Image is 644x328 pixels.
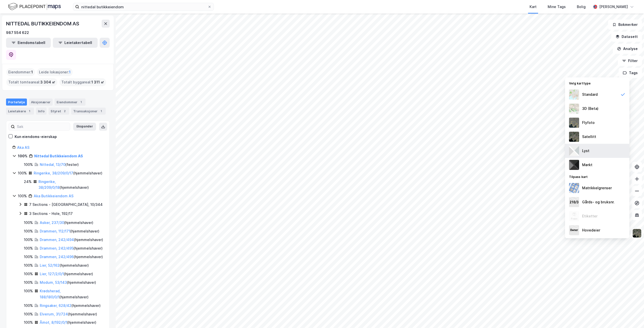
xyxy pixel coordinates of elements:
div: 100% [18,193,27,199]
img: 9k= [632,228,642,238]
button: Ekspander [73,123,96,131]
div: Transaksjoner [71,108,106,115]
button: Filter [618,56,642,66]
div: [PERSON_NAME] [599,4,628,10]
div: 100% [24,237,33,243]
div: 1 [27,109,32,114]
div: Eiendommer [55,99,86,106]
div: 1 [99,109,104,114]
img: Z [569,118,579,128]
div: ( hjemmelshaver ) [40,319,96,325]
a: Ringerike, 38/209/0/18 [38,179,60,190]
span: 1 311 ㎡ [91,79,104,85]
span: 1 [69,69,71,75]
div: 100% [18,153,27,159]
div: Hovedeier [582,227,600,233]
div: Totalt byggareal : [59,78,106,86]
div: Satellitt [582,134,596,140]
div: Etiketter [582,213,597,219]
div: Flyfoto [582,120,595,126]
div: ( hjemmelshaver ) [38,179,103,191]
div: ( hjemmelshaver ) [40,228,99,234]
span: 3 304 ㎡ [40,79,55,85]
div: 100% [24,220,33,226]
a: Ringsaker, 628/42 [40,303,71,308]
img: 9k= [569,132,579,142]
div: Styret [49,108,69,115]
div: 100% [18,170,27,176]
div: 100% [24,228,33,234]
a: Elverum, 31/724 [40,312,68,316]
a: Lier, 52/162 [40,263,60,267]
img: Z [569,211,579,221]
button: Tags [619,68,642,78]
a: Drammen, 242/495 [40,246,73,250]
div: Leietakere [6,108,34,115]
div: 100% [24,271,33,277]
img: cadastreBorders.cfe08de4b5ddd52a10de.jpeg [569,183,579,193]
button: Leietakertabell [53,38,98,48]
div: NITTEDAL BUTIKKEIENDOM AS [6,20,80,28]
div: Mine Tags [548,4,566,10]
div: 100% [24,288,33,294]
div: ( hjemmelshaver ) [40,288,103,300]
a: Nittedal, 13/70 [40,162,65,167]
div: Aksjonærer [29,99,53,106]
div: Kart [530,4,537,10]
div: Matrikkelgrenser [582,185,612,191]
div: Eiendommer : [6,68,35,76]
div: ( hjemmelshaver ) [40,271,93,277]
div: 100% [24,279,33,286]
a: Aka Butikkeiendom AS [34,194,73,198]
div: 100% [24,262,33,268]
div: Gårds- og bruksnr. [582,199,615,205]
a: Asker, 237/30 [40,220,64,225]
div: Kontrollprogram for chat [619,304,644,328]
button: Bokmerker [608,20,642,30]
div: 100% [24,319,33,325]
div: Kun eiendoms-eierskap [15,134,57,140]
a: Aka AS [17,145,29,150]
input: Søk på adresse, matrikkel, gårdeiere, leietakere eller personer [79,3,208,11]
img: Z [569,89,579,100]
a: Krødsherad, 188/180/0/1 [40,289,61,299]
div: 100% [24,311,33,317]
div: 2 [62,109,67,114]
div: ( hjemmelshaver ) [40,254,103,260]
a: Modum, 53/143 [40,280,67,285]
img: Z [569,104,579,114]
div: 100% [24,303,33,309]
a: Lier, 127/2/0/1 [40,272,64,276]
div: Standard [582,91,598,98]
div: ( hjemmelshaver ) [34,170,102,176]
a: Drammen, 112/171 [40,229,70,233]
a: Åmot, 8/192/0/1 [40,320,67,324]
div: Bolig [577,4,586,10]
img: nCdM7BzjoCAAAAAElFTkSuQmCC [569,160,579,170]
button: Analyse [613,44,642,54]
div: ( hjemmelshaver ) [40,237,103,243]
img: cadastreKeys.547ab17ec502f5a4ef2b.jpeg [569,197,579,207]
div: 100% [24,254,33,260]
a: Drammen, 242/494 [40,238,74,242]
div: 100% [24,162,33,168]
button: Datasett [611,32,642,42]
div: 987 554 622 [6,30,29,36]
img: luj3wr1y2y3+OchiMxRmMxRlscgabnMEmZ7DJGWxyBpucwSZnsMkZbHIGm5zBJmewyRlscgabnMEmZ7DJGWxyBpucwSZnsMkZ... [569,146,579,156]
div: Totalt tomteareal : [6,78,57,86]
div: ( hjemmelshaver ) [40,220,93,226]
div: ( fester ) [40,162,79,168]
div: ( hjemmelshaver ) [40,279,96,286]
div: 100% [24,245,33,251]
div: Velg karttype [565,78,629,87]
img: majorOwner.b5e170eddb5c04bfeeff.jpeg [569,225,579,235]
div: 3 Sections - Hole, 192/17 [29,211,73,217]
div: ( hjemmelshaver ) [40,262,89,268]
div: Leide lokasjoner : [37,68,73,76]
div: 3D (Beta) [582,106,598,112]
iframe: Chat Widget [619,304,644,328]
img: logo.f888ab2527a4732fd821a326f86c7f29.svg [8,2,61,11]
div: 7 Sections - [GEOGRAPHIC_DATA], 10/344 [29,202,103,208]
div: Lyst [582,148,589,154]
input: Søk [15,123,70,130]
